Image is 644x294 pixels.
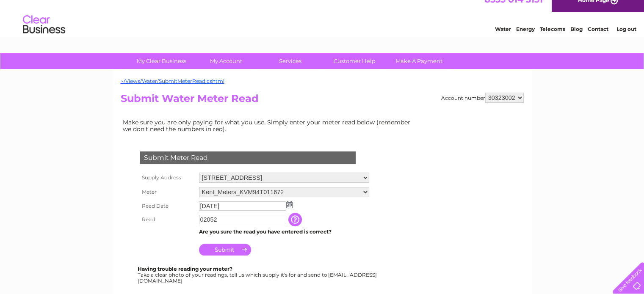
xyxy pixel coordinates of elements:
div: Take a clear photo of your readings, tell us which supply it's for and send to [EMAIL_ADDRESS][DO... [138,266,378,283]
a: My Clear Business [127,53,196,69]
a: Energy [516,36,535,42]
a: Blog [570,36,583,42]
th: Supply Address [138,170,197,185]
th: Read [138,213,197,226]
a: My Account [191,53,261,69]
th: Meter [138,185,197,199]
a: Telecoms [540,36,565,42]
th: Read Date [138,199,197,213]
a: Contact [588,36,608,42]
input: Submit [199,244,251,256]
td: Are you sure the read you have entered is correct? [197,226,371,237]
h2: Submit Water Meter Read [121,93,524,109]
b: Having trouble reading your meter? [138,266,232,272]
a: 0333 014 3131 [484,4,543,15]
img: logo.png [22,22,66,48]
input: Information [288,213,304,226]
a: Services [255,53,325,69]
div: Submit Meter Read [140,151,356,164]
a: Water [495,36,511,42]
div: Account number [441,93,524,103]
a: Log out [616,36,636,42]
div: Clear Business is a trading name of Verastar Limited (registered in [GEOGRAPHIC_DATA] No. 3667643... [122,5,522,41]
img: ... [286,201,293,208]
a: ~/Views/Water/SubmitMeterRead.cshtml [121,78,224,84]
a: Customer Help [320,53,390,69]
a: Make A Payment [384,53,454,69]
td: Make sure you are only paying for what you use. Simply enter your meter read below (remember we d... [121,117,417,135]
